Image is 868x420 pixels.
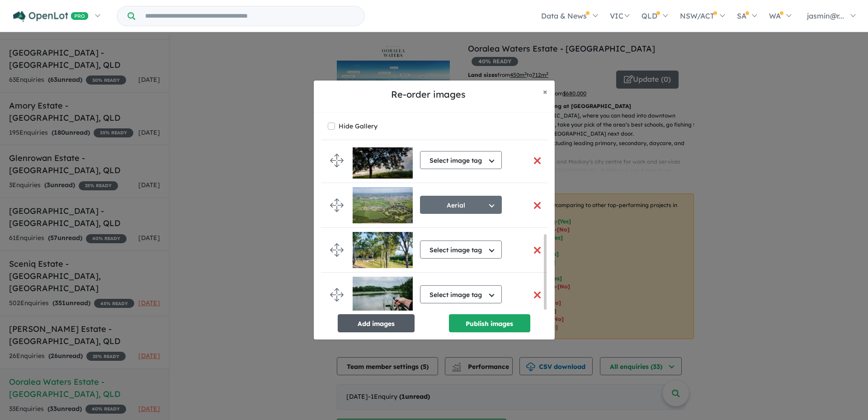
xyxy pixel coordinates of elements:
h5: Re-order images [321,88,536,101]
button: Select image tag [420,285,502,303]
img: Ooralea%20Waters%20Estate%20-%20Bakers%20Creek___1733183575.jpg [353,232,413,268]
img: Ooralea%20Waters%20Estate%20-%20Bakers%20Creek___1732255277.png [353,187,413,223]
img: Ooralea%20Waters%20Estate%20-%20Bakers%20Creek___1733183674.jpg [353,277,413,313]
span: jasmin@r... [807,11,844,20]
img: drag.svg [330,154,344,167]
img: Openlot PRO Logo White [13,11,89,22]
button: Select image tag [420,151,502,169]
label: Hide Gallery [339,120,377,132]
button: Add images [338,314,415,332]
img: drag.svg [330,243,344,257]
img: drag.svg [330,288,344,302]
button: Publish images [449,314,530,332]
input: Try estate name, suburb, builder or developer [137,6,363,26]
img: drag.svg [330,198,344,212]
span: × [543,86,547,97]
img: Ooralea%20Waters%20Estate%20-%20Bakers%20Creek___1733183617.jpg [353,142,413,179]
button: Select image tag [420,241,502,259]
button: Aerial [420,196,502,214]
